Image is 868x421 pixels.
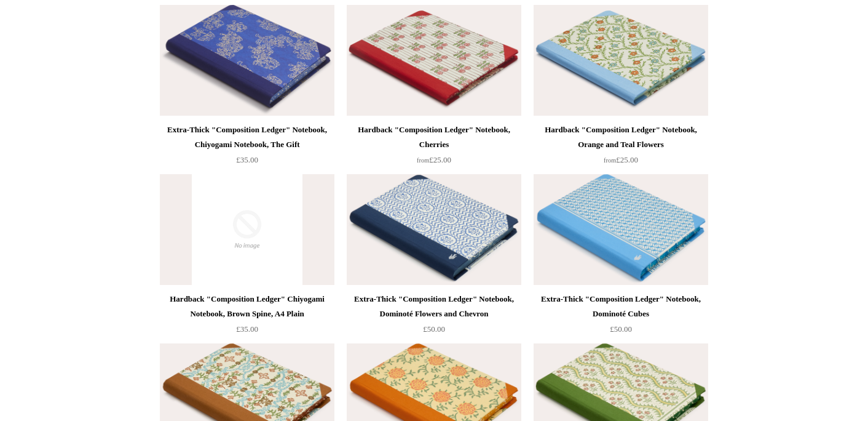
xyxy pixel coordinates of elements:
[604,157,616,164] span: from
[347,5,521,116] img: Hardback "Composition Ledger" Notebook, Cherries
[347,5,521,116] a: Hardback "Composition Ledger" Notebook, Cherries Hardback "Composition Ledger" Notebook, Cherries
[534,122,708,173] a: Hardback "Composition Ledger" Notebook, Orange and Teal Flowers from£25.00
[417,157,429,164] span: from
[534,174,708,285] a: Extra-Thick "Composition Ledger" Notebook, Dominoté Cubes Extra-Thick "Composition Ledger" Notebo...
[163,122,331,152] div: Extra-Thick "Composition Ledger" Notebook, Chiyogami Notebook, The Gift
[347,174,521,285] a: Extra-Thick "Composition Ledger" Notebook, Dominoté Flowers and Chevron Extra-Thick "Composition ...
[417,155,451,164] span: £25.00
[534,5,708,116] img: Hardback "Composition Ledger" Notebook, Orange and Teal Flowers
[350,292,518,321] div: Extra-Thick "Composition Ledger" Notebook, Dominoté Flowers and Chevron
[610,324,632,334] span: £50.00
[350,122,518,152] div: Hardback "Composition Ledger" Notebook, Cherries
[160,122,334,173] a: Extra-Thick "Composition Ledger" Notebook, Chiyogami Notebook, The Gift £35.00
[236,155,258,164] span: £35.00
[160,292,334,342] a: Hardback "Composition Ledger" Chiyogami Notebook, Brown Spine, A4 Plain £35.00
[534,5,708,116] a: Hardback "Composition Ledger" Notebook, Orange and Teal Flowers Hardback "Composition Ledger" Not...
[347,122,521,173] a: Hardback "Composition Ledger" Notebook, Cherries from£25.00
[534,292,708,342] a: Extra-Thick "Composition Ledger" Notebook, Dominoté Cubes £50.00
[163,292,331,321] div: Hardback "Composition Ledger" Chiyogami Notebook, Brown Spine, A4 Plain
[534,174,708,285] img: Extra-Thick "Composition Ledger" Notebook, Dominoté Cubes
[160,5,334,116] img: Extra-Thick "Composition Ledger" Notebook, Chiyogami Notebook, The Gift
[537,292,705,321] div: Extra-Thick "Composition Ledger" Notebook, Dominoté Cubes
[160,174,334,285] img: no-image-2048-a2addb12_grande.gif
[537,122,705,152] div: Hardback "Composition Ledger" Notebook, Orange and Teal Flowers
[347,292,521,342] a: Extra-Thick "Composition Ledger" Notebook, Dominoté Flowers and Chevron £50.00
[236,324,258,334] span: £35.00
[604,155,638,164] span: £25.00
[423,324,445,334] span: £50.00
[347,174,521,285] img: Extra-Thick "Composition Ledger" Notebook, Dominoté Flowers and Chevron
[160,5,334,116] a: Extra-Thick "Composition Ledger" Notebook, Chiyogami Notebook, The Gift Extra-Thick "Composition ...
